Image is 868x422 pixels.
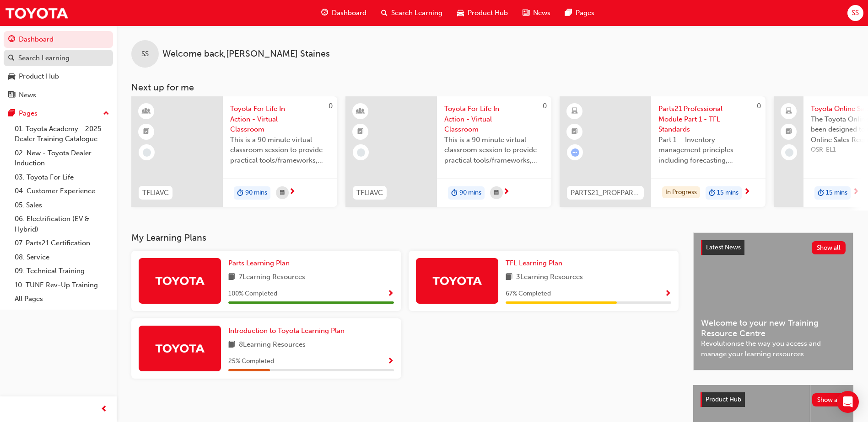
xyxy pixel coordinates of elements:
span: Parts21 Professional Module Part 1 - TFL Standards [658,104,758,135]
span: TFL Learning Plan [506,259,562,267]
span: book-icon [228,272,235,283]
span: duration-icon [237,187,243,199]
a: Latest NewsShow all [701,240,846,255]
span: learningResourceType_INSTRUCTOR_LED-icon [143,105,150,117]
span: Show Progress [387,358,394,366]
a: search-iconSearch Learning [374,4,450,22]
div: Open Intercom Messenger [837,391,859,413]
span: Toyota For Life In Action - Virtual Classroom [230,104,330,135]
span: SS [852,8,859,18]
a: All Pages [11,292,113,306]
span: 100 % Completed [228,289,277,299]
span: next-icon [852,188,859,196]
button: Show all [812,393,846,406]
span: 0 [329,102,333,110]
button: Show Progress [387,356,394,367]
span: learningResourceType_INSTRUCTOR_LED-icon [357,105,364,117]
span: pages-icon [565,7,572,19]
span: news-icon [523,7,529,19]
span: 8 Learning Resources [239,339,306,351]
a: 09. Technical Training [11,264,113,278]
h3: Next up for me [117,82,868,93]
span: 15 mins [826,188,847,198]
div: In Progress [662,186,700,199]
a: pages-iconPages [558,4,602,22]
span: learningResourceType_ELEARNING-icon [571,105,578,117]
span: Parts Learning Plan [228,259,290,267]
span: Welcome back , [PERSON_NAME] Staines [162,49,330,59]
span: next-icon [289,188,296,196]
span: pages-icon [8,110,15,118]
span: Product Hub [706,396,741,403]
span: 15 mins [717,188,739,198]
span: news-icon [8,91,15,100]
span: car-icon [457,7,464,19]
span: next-icon [503,188,510,196]
img: Trak [5,3,69,23]
button: Pages [4,105,113,122]
div: Pages [19,108,38,119]
span: 67 % Completed [506,289,551,299]
a: 04. Customer Experience [11,184,113,198]
span: Toyota For Life In Action - Virtual Classroom [444,104,544,135]
a: 08. Service [11,250,113,264]
span: Part 1 – Inventory management principles including forecasting, processes, and techniques. [658,135,758,166]
span: prev-icon [101,404,108,415]
span: Introduction to Toyota Learning Plan [228,327,345,335]
span: guage-icon [8,36,15,44]
span: 0 [543,102,547,110]
a: news-iconNews [515,4,558,22]
span: up-icon [103,108,109,120]
span: SS [141,49,149,59]
img: Trak [155,340,205,356]
span: TFLIAVC [142,188,169,198]
div: Search Learning [18,53,70,63]
span: learningRecordVerb_NONE-icon [357,148,365,157]
a: 07. Parts21 Certification [11,236,113,250]
a: Introduction to Toyota Learning Plan [228,326,348,336]
a: car-iconProduct Hub [450,4,515,22]
img: Trak [432,273,482,289]
span: booktick-icon [143,126,150,138]
span: News [533,8,550,18]
span: book-icon [506,272,512,283]
a: 05. Sales [11,198,113,212]
button: Show Progress [664,288,671,300]
span: Welcome to your new Training Resource Centre [701,318,846,338]
a: 0TFLIAVCToyota For Life In Action - Virtual ClassroomThis is a 90 minute virtual classroom sessio... [131,96,337,207]
span: book-icon [228,339,235,351]
span: Search Learning [391,8,442,18]
span: 25 % Completed [228,356,274,367]
a: Product HubShow all [701,392,846,407]
span: search-icon [8,54,15,63]
span: 0 [757,102,761,110]
span: Product Hub [468,8,508,18]
span: Pages [576,8,594,18]
a: 01. Toyota Academy - 2025 Dealer Training Catalogue [11,122,113,146]
span: learningRecordVerb_NONE-icon [143,148,151,157]
a: 10. TUNE Rev-Up Training [11,278,113,292]
span: next-icon [744,188,750,196]
a: Latest NewsShow allWelcome to your new Training Resource CentreRevolutionise the way you access a... [693,232,853,370]
span: duration-icon [451,187,458,199]
span: 90 mins [459,188,481,198]
span: PARTS21_PROFPART1_0923_EL [571,188,640,198]
span: booktick-icon [571,126,578,138]
button: DashboardSearch LearningProduct HubNews [4,29,113,105]
span: car-icon [8,73,15,81]
span: Dashboard [332,8,367,18]
a: 0TFLIAVCToyota For Life In Action - Virtual ClassroomThis is a 90 minute virtual classroom sessio... [345,96,551,207]
span: Show Progress [387,290,394,298]
a: Search Learning [4,50,113,67]
button: Show all [812,241,846,254]
span: search-icon [381,7,388,19]
button: SS [847,5,863,21]
span: duration-icon [709,187,715,199]
span: booktick-icon [357,126,364,138]
a: Parts Learning Plan [228,258,293,269]
span: calendar-icon [494,187,499,199]
a: 0PARTS21_PROFPART1_0923_ELParts21 Professional Module Part 1 - TFL StandardsPart 1 – Inventory ma... [560,96,766,207]
span: Show Progress [664,290,671,298]
span: This is a 90 minute virtual classroom session to provide practical tools/frameworks, behaviours a... [444,135,544,166]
